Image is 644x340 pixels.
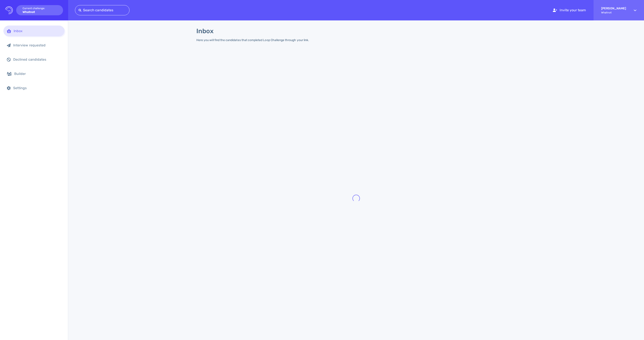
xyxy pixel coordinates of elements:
div: Here you will find the candidates that completed Loop Challenge through your link. [196,38,309,42]
h1: Inbox [196,27,214,35]
span: Whatnot [601,11,626,14]
div: Inbox [14,29,61,33]
div: Settings [13,86,61,90]
div: Interview requested [13,43,61,47]
strong: [PERSON_NAME] [601,7,626,10]
div: Builder [14,72,61,76]
div: Declined candidates [13,57,61,61]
